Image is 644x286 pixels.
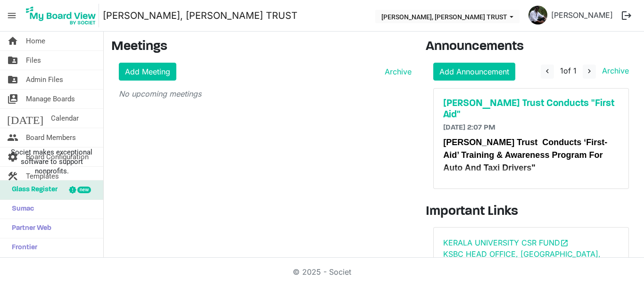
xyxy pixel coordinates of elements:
[443,124,495,131] span: [DATE] 2:07 PM
[583,65,596,79] button: navigate_next
[541,65,554,79] button: navigate_before
[426,39,636,55] h3: Announcements
[26,90,75,108] span: Manage Boards
[560,66,577,75] span: of 1
[7,200,34,219] span: Sumac
[293,267,351,277] a: © 2025 - Societ
[77,187,91,193] div: new
[433,63,515,81] a: Add Announcement
[7,90,18,108] span: switch_account
[7,219,51,238] span: Partner Web
[585,67,594,75] span: navigate_next
[26,32,45,50] span: Home
[7,70,18,89] span: folder_shared
[103,6,297,25] a: [PERSON_NAME], [PERSON_NAME] TRUST
[26,70,63,89] span: Admin Files
[23,4,103,27] a: My Board View Logo
[381,66,412,77] a: Archive
[4,147,99,176] span: Societ makes exceptional software to support nonprofits.
[7,128,18,147] span: people
[111,39,412,55] h3: Meetings
[443,138,607,172] span: [PERSON_NAME] Trust Conducts ‘First-Aid’ Training & Awareness Program For Auto And Taxi Drivers"
[23,4,99,27] img: My Board View Logo
[560,239,569,247] span: open_in_new
[443,98,619,121] a: [PERSON_NAME] Trust Conducts "First Aid"
[528,6,547,25] img: hSUB5Hwbk44obJUHC4p8SpJiBkby1CPMa6WHdO4unjbwNk2QqmooFCj6Eu6u6-Q6MUaBHHRodFmU3PnQOABFnA_thumb.png
[443,249,612,270] a: KSBC HEAD OFFICE, [GEOGRAPHIC_DATA],[GEOGRAPHIC_DATA], [GEOGRAPHIC_DATA]
[443,238,569,247] a: KERALA UNIVERSITY CSR FUNDopen_in_new
[119,63,176,81] a: Add Meeting
[3,7,21,25] span: menu
[375,10,520,23] button: THERESA BHAVAN, IMMANUEL CHARITABLE TRUST dropdownbutton
[426,204,636,220] h3: Important Links
[7,32,18,50] span: home
[617,6,636,25] button: logout
[543,67,552,75] span: navigate_before
[119,88,412,99] p: No upcoming meetings
[7,109,43,128] span: [DATE]
[547,6,617,25] a: [PERSON_NAME]
[7,180,58,199] span: Glass Register
[7,51,18,70] span: folder_shared
[598,66,629,75] a: Archive
[7,238,37,257] span: Frontier
[26,51,41,70] span: Files
[51,109,79,128] span: Calendar
[26,128,76,147] span: Board Members
[560,66,563,75] span: 1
